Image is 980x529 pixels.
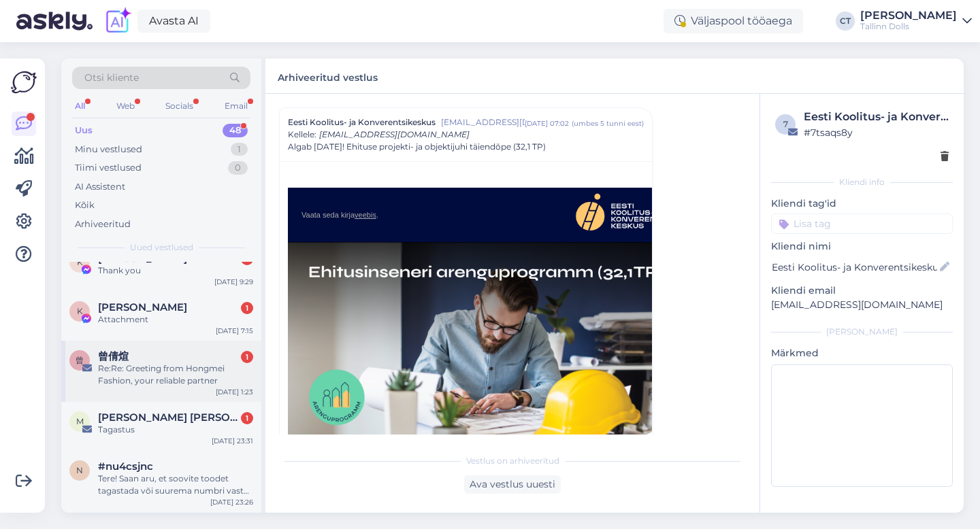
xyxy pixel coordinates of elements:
[771,298,953,312] p: [EMAIL_ADDRESS][DOMAIN_NAME]
[98,313,253,326] div: Attachment
[216,387,253,397] div: [DATE] 1:23
[210,497,253,507] div: [DATE] 23:26
[75,143,142,156] div: Minu vestlused
[860,10,957,21] div: [PERSON_NAME]
[214,277,253,287] div: [DATE] 9:29
[783,119,788,129] span: 7
[72,97,88,115] div: All
[76,465,83,475] span: n
[464,475,561,494] div: Ava vestlus uuesti
[222,97,250,115] div: Email
[98,264,253,277] div: Thank you
[771,214,953,234] input: Lisa tag
[466,455,559,467] span: Vestlus on arhiveeritud
[804,109,949,125] div: Eesti Koolitus- ja Konverentsikeskus
[860,10,972,32] a: [PERSON_NAME]Tallinn Dolls
[223,124,248,137] div: 48
[771,176,953,188] div: Kliendi info
[75,161,142,175] div: Tiimi vestlused
[228,161,248,175] div: 0
[836,12,855,31] div: CT
[137,10,210,33] a: Avasta AI
[11,69,37,95] img: Askly Logo
[804,125,949,140] div: # 7tsaqs8y
[771,326,953,338] div: [PERSON_NAME]
[772,260,937,275] input: Lisa nimi
[75,199,95,212] div: Kõik
[441,116,525,129] span: [EMAIL_ADDRESS][DOMAIN_NAME]
[98,350,129,362] span: 曾倩煊
[98,301,187,313] span: Kerli Veri
[98,424,253,436] div: Tagastus
[75,218,131,231] div: Arhiveeritud
[77,306,83,316] span: K
[278,67,378,85] label: Arhiveeritud vestlus
[216,326,253,336] div: [DATE] 7:15
[163,97,196,115] div: Socials
[75,124,93,137] div: Uus
[860,21,957,32] div: Tallinn Dolls
[103,7,132,35] img: explore-ai
[241,412,253,424] div: 1
[98,473,253,497] div: Tere! Saan aru, et soovite toodet tagastada või suurema numbri vastu vahetada. [PERSON_NAME] [PER...
[355,211,376,219] a: veebis
[288,116,436,129] span: Eesti Koolitus- ja Konverentsikeskus
[771,284,953,298] p: Kliendi email
[572,118,644,129] div: ( umbes 5 tunni eest )
[288,242,696,446] img: Ehitusinseneri arenguprogramm (32,1 TP)
[288,141,546,153] span: Algab [DATE]! Ehituse projekti- ja objektijuhi täiendõpe (32,1 TP)
[76,416,84,426] span: M
[771,239,953,254] p: Kliendi nimi
[771,346,953,360] p: Märkmed
[319,129,470,139] span: [EMAIL_ADDRESS][DOMAIN_NAME]
[241,351,253,363] div: 1
[664,9,803,33] div: Väljaspool tööaega
[301,188,564,242] td: Vaata seda kirja .
[771,197,953,211] p: Kliendi tag'id
[76,355,84,365] span: 曾
[75,180,125,194] div: AI Assistent
[98,362,253,387] div: Re:Re: Greeting from Hongmei Fashion, your reliable partner
[98,411,240,424] span: Malle Hermanson
[114,97,137,115] div: Web
[130,241,193,254] span: Uued vestlused
[241,302,253,314] div: 1
[525,118,569,129] div: [DATE] 07:02
[84,71,139,85] span: Otsi kliente
[212,436,253,446] div: [DATE] 23:31
[77,257,83,267] span: K
[231,143,248,156] div: 1
[288,129,316,139] span: Kellele :
[98,460,153,473] span: #nu4csjnc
